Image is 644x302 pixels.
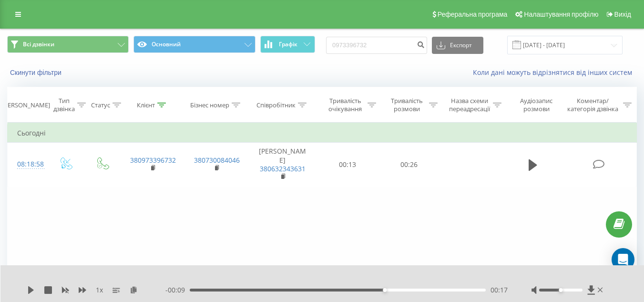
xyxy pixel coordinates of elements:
[260,36,315,53] button: Графік
[96,285,103,295] span: 1 x
[130,156,176,165] a: 380973396732
[7,36,129,53] button: Всі дзвінки
[473,68,637,77] a: Коли дані можуть відрізнятися вiд інших систем
[387,97,427,113] div: Тривалість розмови
[248,143,317,187] td: [PERSON_NAME]
[565,97,621,113] div: Коментар/категорія дзвінка
[512,97,561,113] div: Аудіозапис розмови
[91,101,110,109] div: Статус
[194,156,240,165] a: 380730084046
[17,155,37,174] div: 08:18:58
[165,285,190,295] span: - 00:09
[2,101,50,109] div: [PERSON_NAME]
[383,288,387,292] div: Accessibility label
[23,41,54,48] span: Всі дзвінки
[7,68,66,77] button: Скинути фільтри
[612,248,634,271] div: Open Intercom Messenger
[8,124,637,143] td: Сьогодні
[137,101,155,109] div: Клієнт
[491,285,508,295] span: 00:17
[317,143,378,187] td: 00:13
[524,10,598,18] span: Налаштування профілю
[260,164,306,173] a: 380632343631
[190,101,229,109] div: Бізнес номер
[326,97,365,113] div: Тривалість очікування
[438,10,508,18] span: Реферальна програма
[279,41,297,48] span: Графік
[614,10,631,18] span: Вихід
[133,36,255,53] button: Основний
[378,143,440,187] td: 00:26
[449,97,491,113] div: Назва схеми переадресації
[432,37,483,54] button: Експорт
[559,288,562,292] div: Accessibility label
[256,101,296,109] div: Співробітник
[53,97,75,113] div: Тип дзвінка
[326,37,427,54] input: Пошук за номером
